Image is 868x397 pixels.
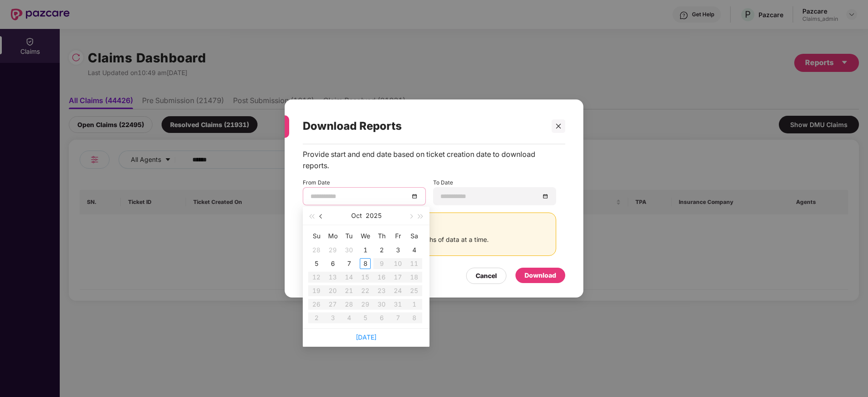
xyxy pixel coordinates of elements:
td: 2025-10-05 [308,257,324,270]
td: 2025-10-04 [406,243,422,257]
div: From Date [303,179,426,205]
th: Th [373,229,390,243]
td: 2025-10-02 [373,243,390,257]
th: We [357,229,373,243]
div: 7 [343,258,354,269]
td: 2025-10-07 [341,257,357,270]
div: 8 [360,258,371,269]
div: Cancel [476,271,497,281]
td: 2025-09-29 [324,243,341,257]
div: 6 [327,258,338,269]
button: Oct [351,207,362,225]
td: 2025-10-06 [324,257,341,270]
th: Mo [324,229,341,243]
div: 30 [343,245,354,255]
td: 2025-10-03 [390,243,406,257]
div: 5 [311,258,322,269]
td: 2025-09-28 [308,243,324,257]
th: Sa [406,229,422,243]
div: 29 [327,245,338,255]
th: Fr [390,229,406,243]
button: 2025 [366,207,382,225]
span: close [555,123,562,129]
div: 4 [409,245,420,255]
div: 28 [311,245,322,255]
div: Download Reports [303,109,544,144]
a: [DATE] [356,333,377,341]
th: Su [308,229,324,243]
div: 1 [360,245,371,255]
div: Provide start and end date based on ticket creation date to download reports. [303,149,556,171]
div: 2 [376,245,387,255]
td: 2025-10-08 [357,257,373,270]
div: Download [525,270,556,280]
th: Tu [341,229,357,243]
div: 3 [392,245,403,255]
div: To Date [433,179,556,205]
td: 2025-09-30 [341,243,357,257]
td: 2025-10-01 [357,243,373,257]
